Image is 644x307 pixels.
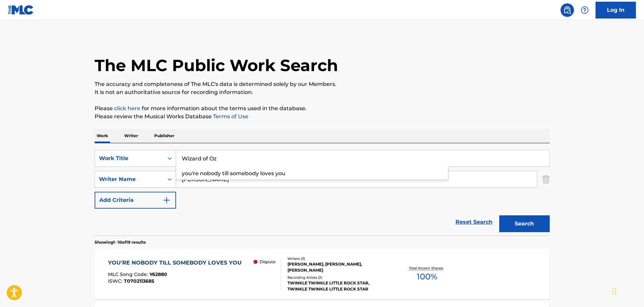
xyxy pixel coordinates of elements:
[499,215,550,232] button: Search
[95,192,176,209] button: Add Criteria
[542,171,550,188] img: Delete Criterion
[95,129,110,143] p: Work
[124,278,154,284] span: T0702113685
[182,170,285,177] span: you're nobody till somebody loves you
[163,196,171,204] img: 9d2ae6d4665cec9f34b9.svg
[108,278,124,284] span: ISWC :
[99,175,160,183] div: Writer Name
[95,239,146,245] p: Showing 1 - 10 of 19 results
[578,3,591,17] div: Help
[563,6,571,14] img: search
[8,5,34,15] img: MLC Logo
[610,275,644,307] iframe: Chat Widget
[612,281,616,302] div: Drag
[95,80,550,88] p: The accuracy and completeness of The MLC's data is determined solely by our Members.
[108,271,149,277] span: MLC Song Code :
[409,266,445,271] p: Total Known Shares:
[99,154,160,162] div: Work Title
[108,259,245,267] div: YOU'RE NOBODY TILL SOMEBODY LOVES YOU
[149,271,167,277] span: Y62880
[417,271,437,283] span: 100 %
[287,261,389,273] div: [PERSON_NAME], [PERSON_NAME], [PERSON_NAME]
[122,129,140,143] p: Writer
[260,259,275,265] p: Dispute
[287,256,389,261] div: Writers ( 3 )
[581,6,589,14] img: help
[95,104,550,113] p: Please for more information about the terms used in the database.
[212,113,248,120] a: Terms of Use
[452,215,496,229] a: Reset Search
[287,275,389,280] div: Recording Artists ( 2 )
[152,129,176,143] p: Publisher
[95,150,550,236] form: Search Form
[114,105,140,112] a: click here
[95,249,550,299] a: YOU'RE NOBODY TILL SOMEBODY LOVES YOUMLC Song Code:Y62880ISWC:T0702113685 DisputeWriters (3)[PERS...
[95,88,550,96] p: It is not an authoritative source for recording information.
[596,2,636,19] a: Log In
[95,113,550,121] p: Please review the Musical Works Database
[561,3,574,17] a: Public Search
[287,280,389,292] div: TWINKLE TWINKLE LITTLE ROCK STAR, TWINKLE TWINKLE LITTLE ROCK STAR
[95,55,338,75] h1: The MLC Public Work Search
